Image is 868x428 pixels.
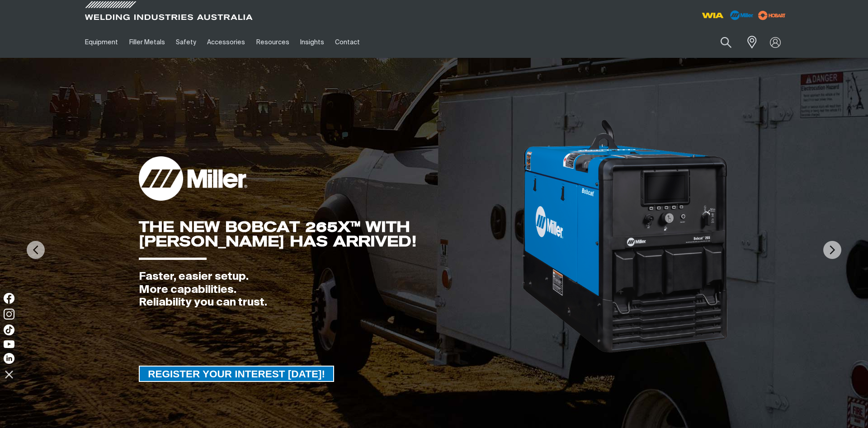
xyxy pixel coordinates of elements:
div: THE NEW BOBCAT 265X™ WITH [PERSON_NAME] HAS ARRIVED! [139,220,521,249]
img: PrevArrow [27,241,45,259]
a: Insights [295,27,330,58]
a: Filler Metals [123,27,170,58]
span: REGISTER YOUR INTEREST [DATE]! [140,366,333,382]
img: Instagram [4,309,14,320]
img: YouTube [4,340,14,348]
button: Search products [711,32,741,53]
img: hide socials [1,367,17,382]
nav: Main [80,27,611,58]
input: Product name or item number... [699,32,741,53]
a: REGISTER YOUR INTEREST TODAY! [139,366,334,382]
img: TikTok [4,325,14,335]
img: NextArrow [823,241,841,259]
a: Equipment [80,27,123,58]
div: Faster, easier setup. More capabilities. Reliability you can trust. [139,270,521,309]
a: Safety [170,27,202,58]
a: Resources [251,27,295,58]
img: Facebook [4,293,14,304]
a: Accessories [202,27,250,58]
img: miller [755,9,788,22]
a: Contact [330,27,365,58]
img: LinkedIn [4,353,14,364]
